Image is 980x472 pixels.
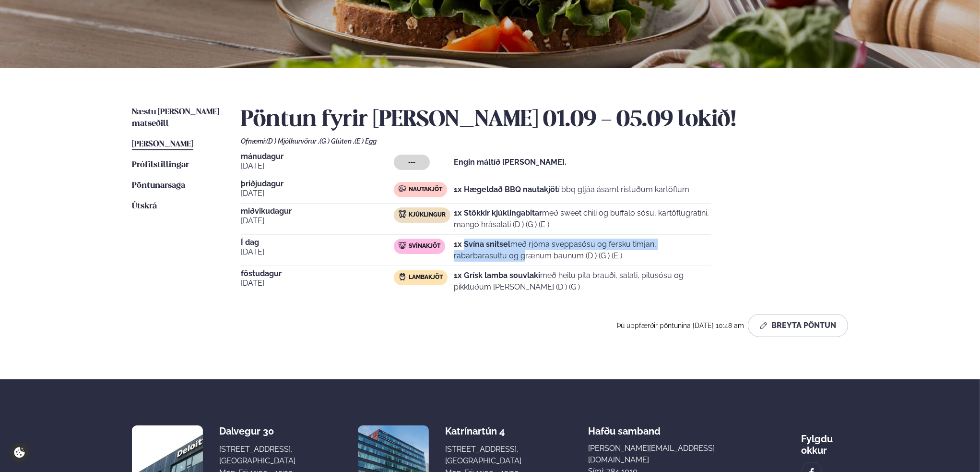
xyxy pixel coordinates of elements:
span: Nautakjöt [409,186,442,194]
img: beef.svg [399,185,406,193]
p: í bbq gljáa ásamt ristuðum kartöflum [454,184,689,195]
span: mánudagur [241,153,394,160]
span: (D ) Mjólkurvörur , [266,137,319,145]
span: miðvikudagur [241,207,394,215]
span: þriðjudagur [241,180,394,188]
span: [PERSON_NAME] [132,140,193,148]
img: chicken.svg [399,210,406,218]
a: Næstu [PERSON_NAME] matseðill [132,107,222,130]
div: [STREET_ADDRESS], [GEOGRAPHIC_DATA] [219,444,295,467]
span: Þú uppfærðir pöntunina [DATE] 10:48 am [617,322,744,329]
a: [PERSON_NAME][EMAIL_ADDRESS][DOMAIN_NAME] [588,443,735,466]
img: pork.svg [399,242,406,249]
a: Cookie settings [10,443,29,462]
span: [DATE] [241,215,394,227]
h2: Pöntun fyrir [PERSON_NAME] 01.09 - 05.09 lokið! [241,107,848,133]
p: með rjóma sveppasósu og fersku timjan, rabarbarasultu og grænum baunum (D ) (G ) (E ) [454,239,711,262]
span: --- [408,158,415,166]
p: með sweet chili og buffalo sósu, kartöflugratíni, mangó hrásalati (D ) (G ) (E ) [454,207,711,230]
strong: 1x Grísk lamba souvlaki [454,271,540,280]
img: Lamb.svg [399,273,406,280]
div: Ofnæmi: [241,137,848,145]
span: [DATE] [241,246,394,258]
span: Útskrá [132,202,157,210]
span: Svínakjöt [409,242,440,250]
button: Breyta Pöntun [748,314,848,337]
strong: 1x Hægeldað BBQ nautakjöt [454,185,558,194]
strong: Engin máltíð [PERSON_NAME]. [454,157,567,167]
span: Hafðu samband [588,418,661,437]
a: Pöntunarsaga [132,180,185,192]
strong: 1x Stökkir kjúklingabitar [454,208,542,218]
div: Katrínartún 4 [445,425,521,437]
span: [DATE] [241,278,394,289]
span: föstudagur [241,270,394,278]
span: (E ) Egg [354,137,377,145]
strong: 1x Svína snitsel [454,240,510,249]
a: [PERSON_NAME] [132,139,193,150]
div: [STREET_ADDRESS], [GEOGRAPHIC_DATA] [445,444,521,467]
span: Kjúklingur [409,211,446,219]
p: með heitu pita brauði, salati, pitusósu og pikkluðum [PERSON_NAME] (D ) (G ) [454,270,711,293]
span: Pöntunarsaga [132,182,185,190]
div: Dalvegur 30 [219,425,295,437]
span: (G ) Glúten , [319,137,354,145]
span: Næstu [PERSON_NAME] matseðill [132,108,219,128]
span: Prófílstillingar [132,161,189,169]
span: [DATE] [241,160,394,172]
div: Fylgdu okkur [801,425,848,456]
span: Í dag [241,239,394,246]
span: [DATE] [241,188,394,199]
a: Prófílstillingar [132,159,189,171]
a: Útskrá [132,201,157,212]
span: Lambakjöt [409,274,443,281]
